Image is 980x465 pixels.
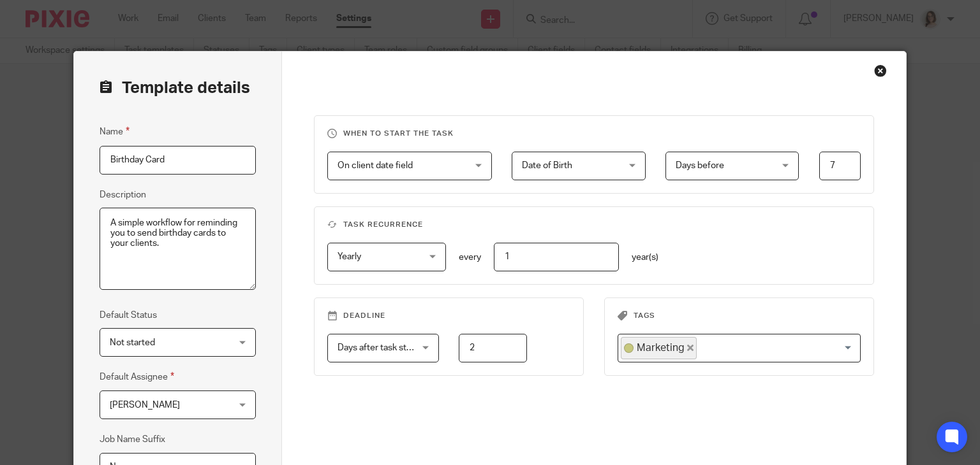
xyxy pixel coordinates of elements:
h2: Template details [100,77,250,99]
div: Search for option [618,334,861,362]
span: Days before [676,161,724,170]
span: Marketing [637,341,685,355]
p: every [459,251,481,264]
textarea: A simple workflow for reminding you to send birthday cards to your clients. [100,208,256,290]
button: Deselect Marketing [687,345,694,351]
label: Job Name Suffix [100,433,165,446]
label: Default Assignee [100,369,174,384]
span: Not started [110,338,155,347]
h3: Deadline [327,311,570,321]
span: Yearly [338,252,361,261]
h3: Task recurrence [327,220,861,230]
div: Close this dialog window [874,64,887,77]
h3: When to start the task [327,129,861,139]
span: On client date field [338,161,413,170]
label: Default Status [100,309,157,322]
label: Description [100,189,146,201]
label: Name [100,124,130,139]
input: Search for option [698,337,853,359]
span: Days after task starts [338,343,422,352]
h3: Tags [618,311,861,321]
span: Date of Birth [522,161,572,170]
span: year(s) [632,253,658,262]
span: [PERSON_NAME] [110,401,180,410]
